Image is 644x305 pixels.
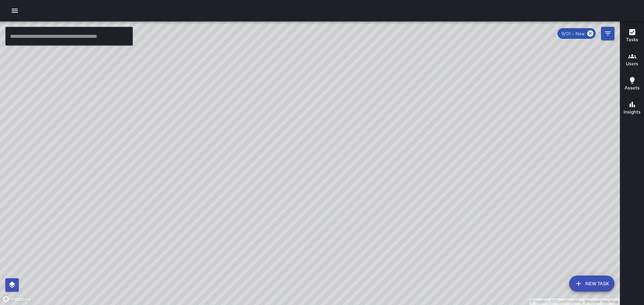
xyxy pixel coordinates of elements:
div: 9/01 — Now [557,28,596,39]
button: New Task [569,276,614,292]
h6: Tasks [626,36,638,44]
span: 9/01 — Now [557,31,589,36]
button: Filters [601,27,614,40]
button: Assets [620,72,644,96]
button: Users [620,48,644,72]
h6: Insights [624,108,641,116]
h6: Users [626,60,638,68]
button: Insights [620,96,644,121]
h6: Assets [625,84,640,92]
button: Tasks [620,24,644,48]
